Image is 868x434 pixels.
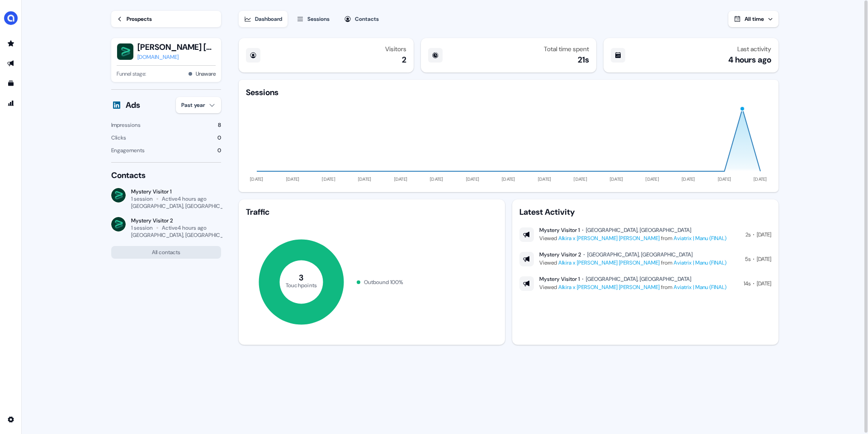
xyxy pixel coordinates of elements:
[745,255,750,264] div: 5s
[291,11,335,27] button: Sessions
[646,176,660,182] tspan: [DATE]
[674,259,726,266] a: Aviatrix | Manu (FINAL)
[539,227,580,234] div: Mystery Visitor 1
[162,195,207,203] div: Active 4 hours ago
[307,14,330,24] div: Sessions
[737,45,771,53] div: Last activity
[131,203,237,210] div: [GEOGRAPHIC_DATA], [GEOGRAPHIC_DATA]
[217,133,221,142] div: 0
[299,272,303,283] tspan: 3
[558,284,660,291] a: Alkira x [PERSON_NAME] [PERSON_NAME]
[339,11,384,27] button: Contacts
[218,121,221,130] div: 8
[757,255,771,264] div: [DATE]
[176,97,221,113] button: Past year
[394,176,408,182] tspan: [DATE]
[4,56,18,71] a: Go to outbound experience
[674,235,726,242] a: Aviatrix | Manu (FINAL)
[127,14,152,24] div: Prospects
[4,412,18,427] a: Go to integrations
[131,188,221,195] div: Mystery Visitor 1
[718,176,731,182] tspan: [DATE]
[239,11,288,27] button: Dashboard
[610,176,623,182] tspan: [DATE]
[558,259,660,266] a: Alkira x [PERSON_NAME] [PERSON_NAME]
[255,14,282,24] div: Dashboard
[111,170,221,181] div: Contacts
[519,207,771,217] div: Latest Activity
[131,231,237,239] div: [GEOGRAPHIC_DATA], [GEOGRAPHIC_DATA]
[4,96,18,111] a: Go to attribution
[286,281,317,289] tspan: Touchpoints
[744,279,750,288] div: 14s
[728,11,778,27] button: All time
[117,69,146,78] span: Funnel stage:
[682,176,695,182] tspan: [DATE]
[674,284,726,291] a: Aviatrix | Manu (FINAL)
[587,251,693,258] div: [GEOGRAPHIC_DATA], [GEOGRAPHIC_DATA]
[544,45,589,53] div: Total time spent
[111,133,126,142] div: Clicks
[754,176,767,182] tspan: [DATE]
[539,275,580,283] div: Mystery Visitor 1
[217,146,221,155] div: 0
[111,121,141,130] div: Impressions
[4,76,18,91] a: Go to templates
[250,176,264,182] tspan: [DATE]
[385,45,406,53] div: Visitors
[538,176,552,182] tspan: [DATE]
[137,53,216,62] a: [DOMAIN_NAME]
[745,230,750,239] div: 2s
[402,54,406,65] div: 2
[111,246,221,259] button: All contacts
[757,230,771,239] div: [DATE]
[322,176,335,182] tspan: [DATE]
[574,176,587,182] tspan: [DATE]
[586,227,691,234] div: [GEOGRAPHIC_DATA], [GEOGRAPHIC_DATA]
[355,14,379,24] div: Contacts
[286,176,300,182] tspan: [DATE]
[586,275,691,283] div: [GEOGRAPHIC_DATA], [GEOGRAPHIC_DATA]
[131,217,221,224] div: Mystery Visitor 2
[558,235,660,242] a: Alkira x [PERSON_NAME] [PERSON_NAME]
[757,279,771,288] div: [DATE]
[131,195,153,203] div: 1 session
[364,278,403,287] div: Outbound 100 %
[539,234,726,243] div: Viewed from
[728,54,771,65] div: 4 hours ago
[430,176,443,182] tspan: [DATE]
[502,176,515,182] tspan: [DATE]
[539,258,726,267] div: Viewed from
[111,11,221,27] a: Prospects
[126,100,140,111] div: Ads
[578,54,589,65] div: 21s
[131,224,153,231] div: 1 session
[4,36,18,51] a: Go to prospects
[111,146,145,155] div: Engagements
[137,42,216,53] button: [PERSON_NAME] [PERSON_NAME]
[466,176,480,182] tspan: [DATE]
[246,87,278,98] div: Sessions
[358,176,372,182] tspan: [DATE]
[246,207,498,217] div: Traffic
[196,69,216,78] button: Unaware
[162,224,207,231] div: Active 4 hours ago
[539,251,581,258] div: Mystery Visitor 2
[745,15,764,23] span: All time
[539,283,726,292] div: Viewed from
